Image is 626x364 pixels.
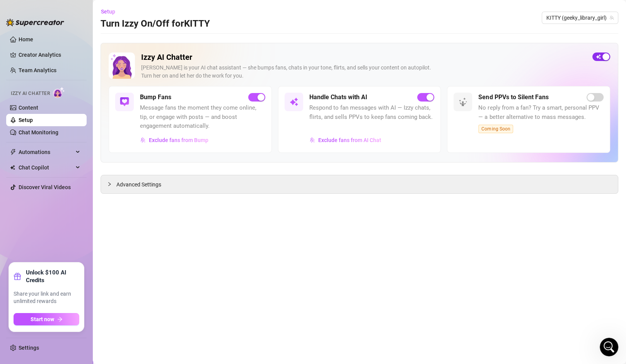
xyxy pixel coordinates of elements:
[478,125,513,133] span: Coming Soon
[289,97,299,107] img: svg%3e
[19,345,39,351] a: Settings
[10,149,16,155] span: thunderbolt
[53,87,65,98] img: AI Chatter
[141,64,586,80] div: [PERSON_NAME] is your AI chat assistant — she bumps fans, chats in your tone, flirts, and sells y...
[600,338,618,356] iframe: Intercom live chat
[140,103,265,131] span: Message fans the moment they come online, tip, or engage with posts — and boost engagement automa...
[14,313,79,325] button: Start nowarrow-right
[19,117,33,123] a: Setup
[478,103,604,122] span: No reply from a fan? Try a smart, personal PPV — a better alternative to mass messages.
[6,19,64,26] img: logo-BBDzfeDw.svg
[310,137,315,143] img: svg%3e
[109,52,135,79] img: Izzy AI Chatter
[19,105,38,111] a: Content
[11,90,50,97] span: Izzy AI Chatter
[101,5,121,18] button: Setup
[140,137,146,143] img: svg%3e
[14,290,79,305] span: Share your link and earn unlimited rewards
[107,182,112,186] span: collapsed
[101,18,210,30] h3: Turn Izzy On/Off for KITTY
[116,180,161,189] span: Advanced Settings
[31,316,54,322] span: Start now
[478,93,548,102] h5: Send PPVs to Silent Fans
[19,184,71,190] a: Discover Viral Videos
[19,67,56,73] a: Team Analytics
[309,103,435,122] span: Respond to fan messages with AI — Izzy chats, flirts, and sells PPVs to keep fans coming back.
[26,269,79,284] strong: Unlock $100 AI Credits
[309,134,382,146] button: Exclude fans from AI Chat
[19,161,73,174] span: Chat Copilot
[149,137,208,143] span: Exclude fans from Bump
[57,317,63,322] span: arrow-right
[14,273,21,280] span: gift
[141,52,586,62] h2: Izzy AI Chatter
[19,36,33,42] a: Home
[140,134,209,146] button: Exclude fans from Bump
[19,49,80,61] a: Creator Analytics
[609,15,614,20] span: team
[546,12,614,24] span: KITTY (geeky_library_girl)
[318,137,381,143] span: Exclude fans from AI Chat
[10,165,15,170] img: Chat Copilot
[19,129,58,135] a: Chat Monitoring
[120,97,129,107] img: svg%3e
[309,93,367,102] h5: Handle Chats with AI
[458,97,467,107] img: svg%3e
[107,180,116,188] div: collapsed
[101,8,115,15] span: Setup
[19,146,73,158] span: Automations
[140,93,171,102] h5: Bump Fans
